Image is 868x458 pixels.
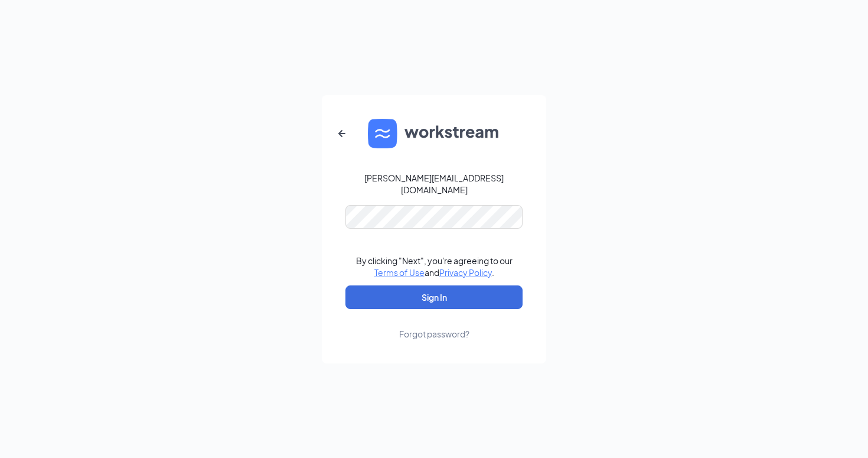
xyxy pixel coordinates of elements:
[374,267,425,278] a: Terms of Use
[328,119,356,148] button: ArrowLeftNew
[368,119,500,148] img: WS logo and Workstream text
[439,267,492,278] a: Privacy Policy
[399,309,469,340] a: Forgot password?
[399,328,469,340] div: Forgot password?
[345,172,523,196] div: [PERSON_NAME][EMAIL_ADDRESS][DOMAIN_NAME]
[345,285,523,309] button: Sign In
[335,126,349,141] svg: ArrowLeftNew
[356,255,513,278] div: By clicking "Next", you're agreeing to our and .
